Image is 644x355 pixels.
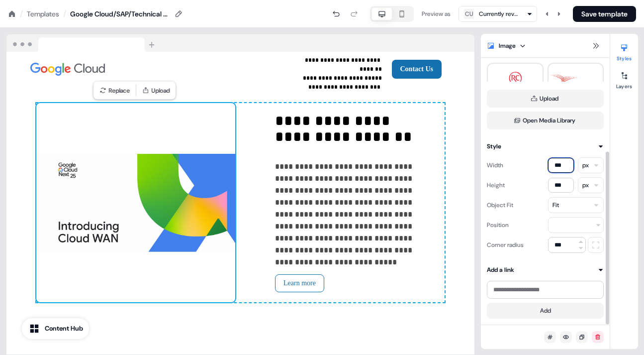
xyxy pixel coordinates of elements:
[392,60,442,79] button: Contact Us
[22,318,89,339] button: Content Hub
[36,103,235,302] img: Image
[487,141,501,151] div: Style
[582,160,589,170] div: px
[70,9,170,19] div: Google Cloud/SAP/Technical v2.5
[610,68,638,90] button: Layers
[499,41,516,51] div: Image
[487,90,604,108] button: Upload
[487,197,513,213] div: Object Fit
[45,324,83,334] div: Content Hub
[487,237,524,253] div: Corner radius
[95,84,134,98] button: Replace
[487,303,604,319] button: Add
[138,84,174,98] button: Upload
[487,112,604,129] button: Open Media Library
[465,9,473,19] div: CU
[487,177,505,193] div: Height
[488,72,543,93] img: 2560px-Rémy_Cointreau_logo.svg.png
[30,63,105,76] img: Image
[6,34,159,52] img: Browser topbar
[573,6,636,22] button: Save template
[552,200,559,210] div: Fit
[582,180,589,190] div: px
[487,265,604,275] button: Add a link
[479,9,519,19] div: Currently reviewing new employment opps
[27,9,59,19] a: Templates
[63,8,66,19] div: /
[20,8,23,19] div: /
[610,40,638,62] button: Styles
[487,157,503,173] div: Width
[275,274,324,292] button: Learn more
[487,217,509,233] div: Position
[487,141,604,151] button: Style
[487,265,514,275] div: Add a link
[30,63,180,76] div: Image
[422,9,451,19] div: Preview as
[549,73,603,93] img: 2560px-Cardinal_Health_Logo.svg.png
[548,197,604,213] button: Fit
[459,6,537,22] button: CUCurrently reviewing new employment opps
